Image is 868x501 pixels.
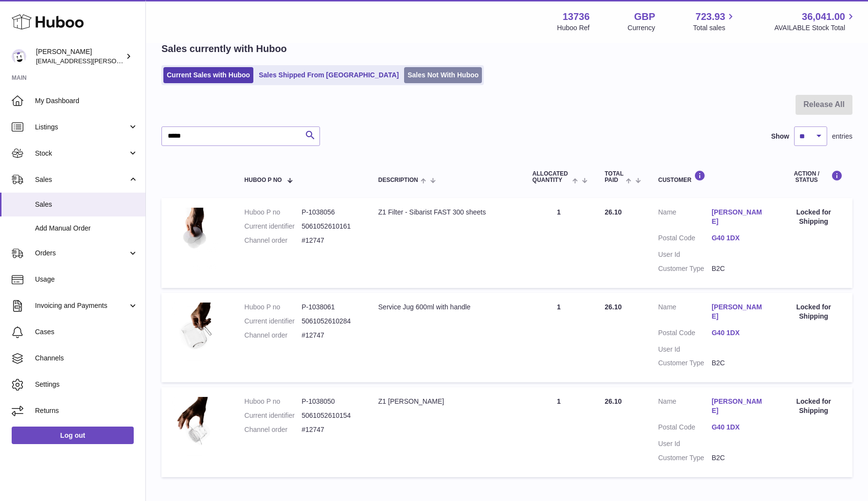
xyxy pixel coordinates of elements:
dt: User Id [658,250,711,259]
div: Currency [628,23,655,33]
span: Stock [35,149,128,158]
img: 137361742779216.jpeg [171,208,220,272]
span: AVAILABLE Stock Total [774,23,856,33]
dd: B2C [711,358,765,368]
div: Action / Status [784,170,843,183]
span: Usage [35,275,138,284]
dd: P-1038056 [301,208,359,217]
span: Settings [35,380,138,389]
div: Locked for Shipping [784,397,843,415]
dt: Current identifier [245,411,302,420]
dd: P-1038061 [301,303,359,312]
span: Channels [35,354,138,363]
a: 723.93 Total sales [693,10,736,33]
span: Cases [35,327,138,337]
span: 723.93 [695,10,725,23]
span: Sales [35,175,128,184]
span: Sales [35,200,138,209]
dt: Postal Code [658,328,711,340]
img: 137361742778689.png [171,397,220,462]
td: 1 [523,293,595,382]
span: Total paid [604,171,623,183]
dd: B2C [711,264,765,273]
dt: Customer Type [658,453,711,463]
dt: Customer Type [658,264,711,273]
dd: 5061052610154 [301,411,359,420]
a: [PERSON_NAME] [711,208,765,226]
span: Returns [35,406,138,415]
dd: 5061052610284 [301,317,359,326]
dt: Postal Code [658,423,711,434]
dd: B2C [711,453,765,463]
dt: User Id [658,439,711,448]
dd: P-1038050 [301,397,359,406]
span: ALLOCATED Quantity [532,171,570,183]
a: 36,041.00 AVAILABLE Stock Total [774,10,856,33]
span: Huboo P no [245,177,282,183]
span: Listings [35,123,128,132]
span: Total sales [693,23,736,33]
dt: Name [658,397,711,418]
dt: Name [658,303,711,323]
div: Service Jug 600ml with handle [378,303,513,312]
dt: Huboo P no [245,208,302,217]
dt: Customer Type [658,358,711,368]
a: G40 1DX [711,423,765,432]
label: Show [771,132,789,141]
dt: Channel order [245,425,302,434]
td: 1 [523,198,595,287]
dt: Postal Code [658,233,711,245]
a: G40 1DX [711,328,765,338]
div: Z1 [PERSON_NAME] [378,397,513,406]
dd: #12747 [301,425,359,434]
dt: Current identifier [245,222,302,231]
div: [PERSON_NAME] [36,47,124,66]
span: [EMAIL_ADDRESS][PERSON_NAME][DOMAIN_NAME] [36,57,195,65]
span: Orders [35,249,128,258]
a: Log out [12,427,134,444]
dt: Channel order [245,331,302,340]
span: 26.10 [604,208,621,216]
dt: Huboo P no [245,303,302,312]
img: 137361742779797.png [171,303,220,367]
div: Z1 Filter - Sibarist FAST 300 sheets [378,208,513,217]
div: Customer [658,170,765,183]
span: 36,041.00 [802,10,845,23]
div: Locked for Shipping [784,208,843,226]
div: Locked for Shipping [784,303,843,321]
h2: Sales currently with Huboo [161,42,287,55]
span: Invoicing and Payments [35,301,128,310]
a: [PERSON_NAME] [711,397,765,415]
td: 1 [523,387,595,477]
dd: #12747 [301,236,359,245]
strong: 13736 [563,10,590,23]
a: Current Sales with Huboo [163,67,253,83]
span: entries [832,132,852,141]
dt: User Id [658,345,711,354]
span: 26.10 [604,397,621,405]
dt: Name [658,208,711,229]
span: Add Manual Order [35,224,138,233]
dt: Huboo P no [245,397,302,406]
a: [PERSON_NAME] [711,303,765,321]
dd: 5061052610161 [301,222,359,231]
div: Huboo Ref [557,23,590,33]
strong: GBP [634,10,655,23]
span: My Dashboard [35,96,138,106]
img: horia@orea.uk [12,49,26,64]
a: Sales Not With Huboo [404,67,482,83]
dd: #12747 [301,331,359,340]
a: Sales Shipped From [GEOGRAPHIC_DATA] [255,67,402,83]
dt: Current identifier [245,317,302,326]
dt: Channel order [245,236,302,245]
span: 26.10 [604,303,621,311]
span: Description [378,177,418,183]
a: G40 1DX [711,233,765,243]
